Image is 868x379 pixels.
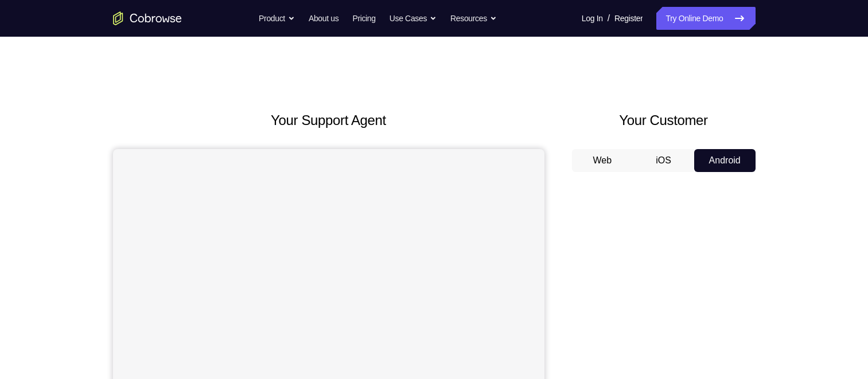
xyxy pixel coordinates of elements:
h2: Your Customer [572,110,756,131]
button: iOS [633,149,694,172]
button: Resources [450,7,497,30]
button: Android [694,149,756,172]
span: / [608,11,610,25]
a: Pricing [352,7,375,30]
a: Go to the home page [113,11,182,25]
button: Web [572,149,633,172]
button: Product [259,7,295,30]
h2: Your Support Agent [113,110,544,131]
button: Use Cases [390,7,437,30]
a: Register [614,7,643,30]
a: Log In [582,7,603,30]
a: Try Online Demo [656,7,755,30]
a: About us [309,7,338,30]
